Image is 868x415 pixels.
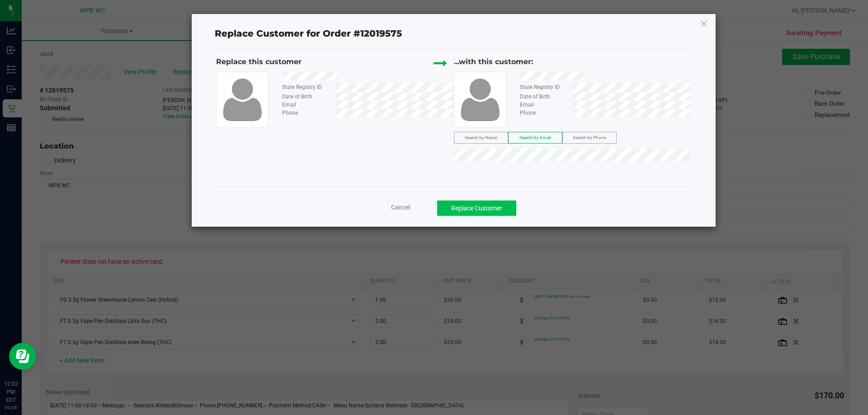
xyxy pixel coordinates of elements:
div: State Registry ID [513,83,572,91]
div: Phone [513,109,572,117]
div: Phone [275,109,335,117]
span: Replace this customer [216,57,302,66]
button: Replace Customer [437,201,516,216]
img: user-icon.png [456,76,504,123]
span: Search by Name [465,135,497,140]
div: Date of Birth [275,93,335,101]
span: Replace Customer for Order #12019575 [209,26,407,42]
img: user-icon.png [218,76,266,123]
iframe: Resource center [9,343,36,370]
span: ...with this customer: [454,57,533,66]
span: Cancel [391,204,410,211]
div: Date of Birth [513,93,572,101]
div: Email [513,101,572,109]
div: State Registry ID [275,83,335,91]
span: Search by Phone [573,135,606,140]
span: Search by Email [519,135,551,140]
div: Email [275,101,335,109]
